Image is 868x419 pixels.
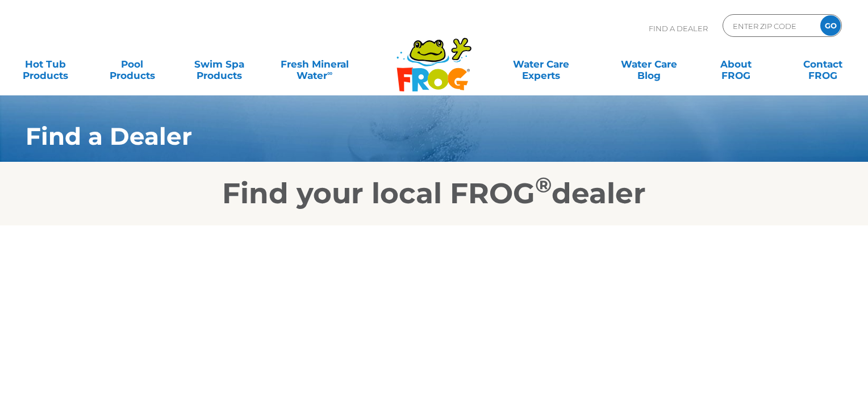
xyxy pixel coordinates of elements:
[615,53,683,76] a: Water CareBlog
[272,53,357,76] a: Fresh MineralWater∞
[185,53,253,76] a: Swim SpaProducts
[820,15,841,36] input: GO
[486,53,595,76] a: Water CareExperts
[535,172,552,198] sup: ®
[789,53,857,76] a: ContactFROG
[11,53,79,76] a: Hot TubProducts
[390,23,478,92] img: Frog Products Logo
[98,53,166,76] a: PoolProducts
[649,14,708,43] p: Find A Dealer
[327,69,332,77] sup: ∞
[702,53,770,76] a: AboutFROG
[26,123,774,150] h1: Find a Dealer
[9,177,859,211] h2: Find your local FROG dealer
